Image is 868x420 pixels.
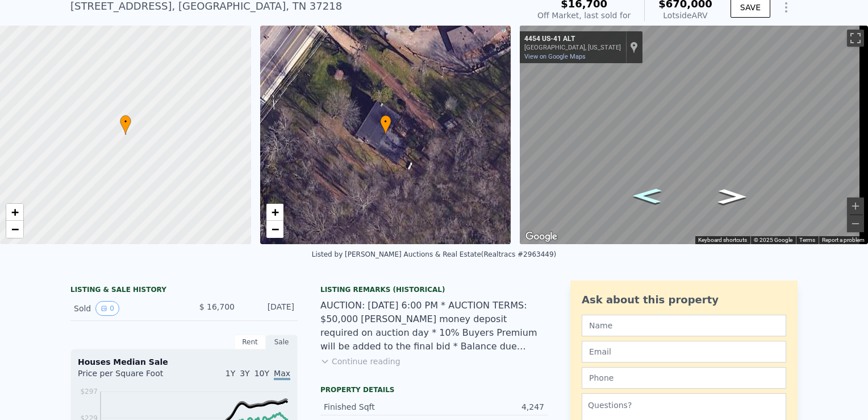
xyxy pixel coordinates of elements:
[11,205,19,219] span: +
[78,356,290,368] div: Houses Median Sale
[240,369,249,378] span: 3Y
[523,229,560,244] img: Google
[312,250,557,258] div: Listed by [PERSON_NAME] Auctions & Real Estate (Realtracs #2963449)
[520,26,868,244] div: Map
[6,221,23,238] a: Zoom out
[274,369,290,380] span: Max
[320,385,548,394] div: Property details
[199,302,235,311] span: $ 16,700
[658,10,712,21] div: Lotside ARV
[11,222,19,236] span: −
[266,204,283,221] a: Zoom in
[582,315,786,336] input: Name
[80,388,98,396] tspan: $297
[266,335,298,349] div: Sale
[524,35,621,44] div: 4454 US-41 ALT
[120,117,131,127] span: •
[320,356,400,367] button: Continue reading
[380,115,391,135] div: •
[822,237,865,243] a: Report a problem
[254,369,269,378] span: 10Y
[74,301,175,316] div: Sold
[523,229,560,244] a: Open this area in Google Maps (opens a new window)
[847,215,864,232] button: Zoom out
[698,236,747,244] button: Keyboard shortcuts
[706,186,759,208] path: Go Southwest, Clarksville Hwy
[621,185,674,207] path: Go Northeast, Clarksville Hwy
[226,369,235,378] span: 1Y
[582,292,786,308] div: Ask about this property
[582,367,786,389] input: Phone
[799,237,815,243] a: Terms
[271,222,278,236] span: −
[95,301,119,316] button: View historical data
[754,237,792,243] span: © 2025 Google
[6,204,23,221] a: Zoom in
[320,299,548,353] div: AUCTION: [DATE] 6:00 PM * AUCTION TERMS: $50,000 [PERSON_NAME] money deposit required on auction ...
[847,197,864,215] button: Zoom in
[266,221,283,238] a: Zoom out
[524,44,621,51] div: [GEOGRAPHIC_DATA], [US_STATE]
[271,205,278,219] span: +
[78,368,184,386] div: Price per Square Foot
[582,341,786,363] input: Email
[120,115,131,135] div: •
[234,335,266,349] div: Rent
[320,285,548,294] div: Listing Remarks (Historical)
[324,401,434,413] div: Finished Sqft
[70,285,298,297] div: LISTING & SALE HISTORY
[520,26,868,244] div: Street View
[630,41,638,53] a: Show location on map
[434,401,544,413] div: 4,247
[847,30,864,47] button: Toggle fullscreen view
[244,301,294,316] div: [DATE]
[537,10,631,21] div: Off Market, last sold for
[524,53,586,60] a: View on Google Maps
[380,117,391,127] span: •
